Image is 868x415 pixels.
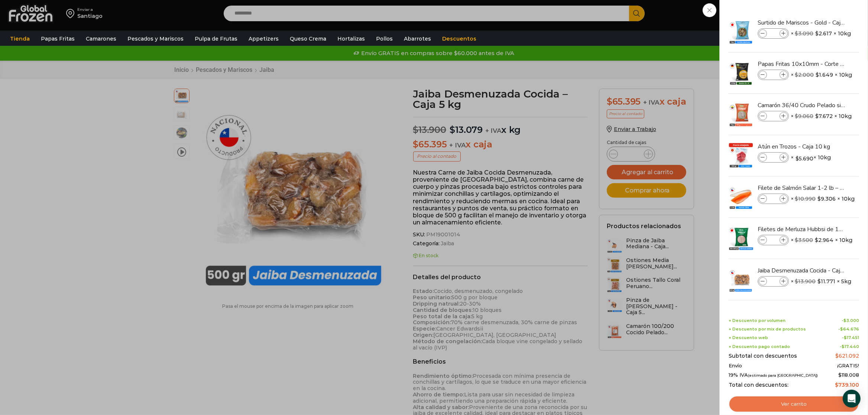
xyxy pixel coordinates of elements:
bdi: 7.672 [815,112,833,120]
span: $ [796,155,799,162]
a: Abarrotes [400,32,435,46]
bdi: 9.306 [817,195,836,202]
span: $ [844,335,847,340]
span: 19% IVA [729,372,818,378]
span: $ [815,30,819,37]
a: Pollos [372,32,396,46]
input: Product quantity [768,195,779,203]
a: Appetizers [245,32,282,46]
a: Camarón 36/40 Crudo Pelado sin Vena - Silver - Caja 10 kg [758,101,846,109]
bdi: 2.964 [815,236,833,244]
span: × × 10kg [791,70,852,80]
a: Pulpa de Frutas [191,32,241,46]
span: + Descuento por mix de productos [729,327,806,332]
span: Subtotal con descuentos [729,353,797,359]
span: $ [816,71,819,79]
bdi: 11.771 [817,278,835,285]
bdi: 17.440 [842,344,859,349]
span: - [842,335,859,340]
bdi: 17.451 [844,335,859,340]
span: $ [795,237,798,243]
span: + Descuento por volumen [729,318,786,323]
input: Product quantity [768,277,779,285]
a: Filetes de Merluza Hubbsi de 100 a 200 gr – Caja 10 kg [758,225,846,233]
bdi: 3.000 [843,318,859,323]
span: 118.008 [838,372,859,378]
span: $ [838,372,842,378]
a: Papas Fritas 10x10mm - Corte Bastón - Caja 10 kg [758,60,846,68]
span: $ [843,318,846,323]
a: Filete de Salmón Salar 1-2 lb – Premium - Caja 10 kg [758,184,846,192]
input: Product quantity [768,236,779,244]
a: Atún en Trozos - Caja 10 kg [758,143,846,151]
input: Product quantity [768,71,779,79]
span: - [838,327,859,332]
bdi: 13.900 [795,278,816,285]
a: Queso Crema [286,32,330,46]
a: Ver carrito [729,396,859,413]
a: Papas Fritas [37,32,78,46]
span: × × 10kg [791,111,852,121]
small: (estimado para [GEOGRAPHIC_DATA]) [748,373,818,377]
bdi: 9.060 [795,113,813,119]
span: $ [840,326,843,332]
span: ¡GRATIS! [837,363,859,369]
a: Surtido de Mariscos - Gold - Caja 10 kg [758,19,846,27]
span: + Descuento web [729,335,768,340]
a: Tienda [6,32,33,46]
bdi: 3.090 [795,30,813,37]
span: $ [795,71,798,78]
div: Open Intercom Messenger [843,390,861,408]
a: Jaiba Desmenuzada Cocida - Caja 5 kg [758,266,846,275]
span: - [840,344,859,349]
a: Pescados y Mariscos [124,32,187,46]
bdi: 5.690 [796,155,813,162]
span: Envío [729,363,742,369]
span: $ [842,344,845,349]
bdi: 2.617 [815,30,832,37]
bdi: 3.500 [795,237,813,243]
span: $ [817,278,821,285]
bdi: 739.100 [835,382,859,388]
span: $ [817,195,821,202]
span: $ [835,382,838,388]
span: × × 10kg [791,28,851,39]
bdi: 2.000 [795,71,814,78]
span: × × 10kg [791,194,855,204]
bdi: 1.649 [816,71,833,79]
span: $ [815,236,818,244]
span: $ [795,195,798,202]
span: + Descuento pago contado [729,344,790,349]
span: × × 5kg [791,276,851,287]
span: $ [815,112,819,120]
a: Hortalizas [334,32,369,46]
span: $ [795,278,798,285]
bdi: 64.676 [840,326,859,332]
a: Camarones [82,32,120,46]
input: Product quantity [768,153,779,162]
span: × × 10kg [791,235,852,245]
a: Descuentos [438,32,480,46]
input: Product quantity [768,112,779,120]
span: × × 10kg [791,152,831,163]
span: - [842,318,859,323]
span: $ [795,30,798,37]
bdi: 10.990 [795,195,816,202]
span: $ [835,352,839,359]
bdi: 621.092 [835,352,859,359]
span: Total con descuentos: [729,382,788,388]
input: Product quantity [768,29,779,38]
span: $ [795,113,798,119]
